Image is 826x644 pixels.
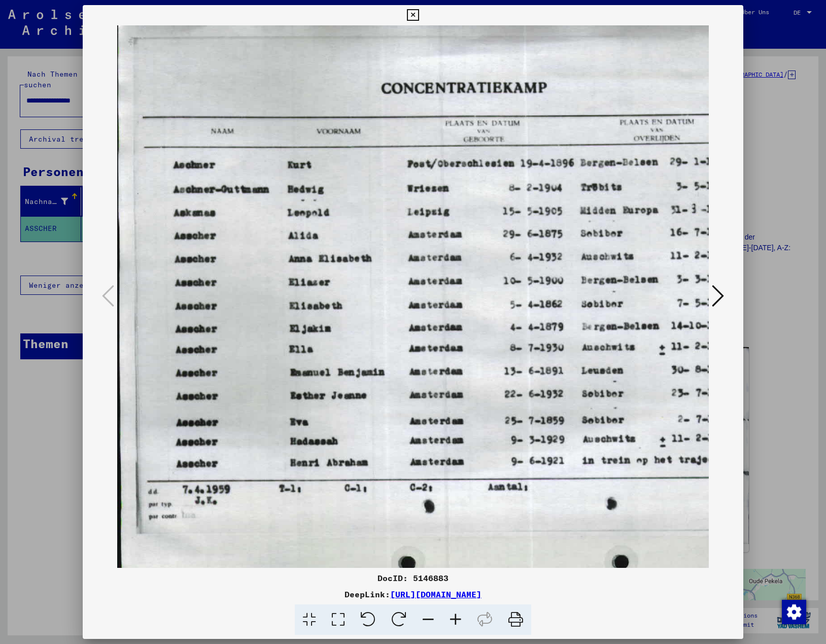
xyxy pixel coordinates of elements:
[83,572,743,584] div: DocID: 5146883
[390,589,481,599] a: [URL][DOMAIN_NAME]
[781,599,806,624] div: Zustimmung ändern
[83,588,743,600] div: DeepLink:
[782,600,806,624] img: Zustimmung ändern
